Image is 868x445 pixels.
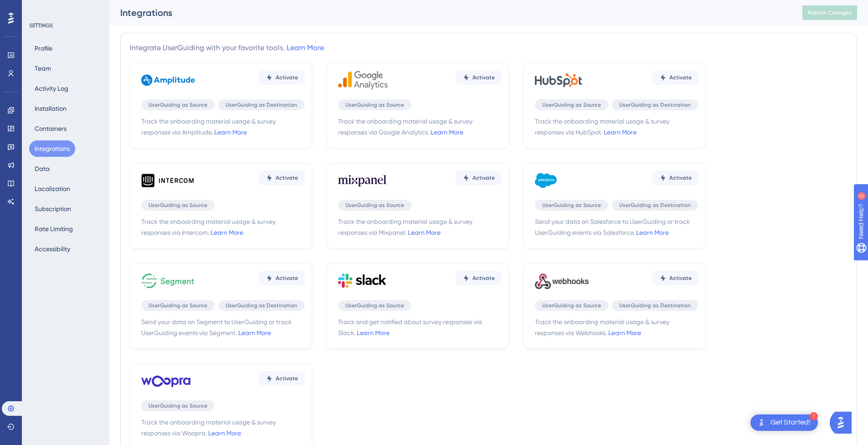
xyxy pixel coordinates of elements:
a: Learn More [431,129,463,136]
span: UserGuiding as Destination [226,302,297,309]
span: Send your data on Salesforce to UserGuiding or track UserGuiding events via Salesforce. [535,216,698,238]
img: launcher-image-alternative-text [756,417,767,428]
a: Learn More [238,329,271,336]
button: Accessibility [29,241,76,257]
a: Learn More [408,229,441,236]
a: Learn More [287,43,324,52]
span: Activate [473,274,495,282]
span: UserGuiding as Destination [619,202,691,209]
button: Profile [29,40,58,57]
div: SETTINGS [29,22,103,29]
span: Track the onboarding material usage & survey responses via HubSpot. [535,116,698,138]
a: Learn More [636,229,669,236]
span: Activate [669,174,692,181]
span: UserGuiding as Source [149,402,207,409]
span: Track the onboarding material usage & survey responses via Google Analytics. [338,116,501,138]
span: UserGuiding as Source [345,202,404,209]
span: UserGuiding as Source [345,101,404,109]
button: Activate [259,70,304,85]
a: Learn More [211,229,243,236]
span: Track the onboarding material usage & survey responses via Webhooks. [535,316,698,338]
button: Activate [652,171,698,185]
div: Integrate UserGuiding with your favorite tools. [130,42,324,53]
span: Activate [669,274,692,282]
button: Subscription [29,201,77,217]
button: Activity Log [29,80,74,97]
span: Publish Changes [808,9,852,16]
a: Learn More [357,329,390,336]
button: Activate [652,271,698,285]
span: Track the onboarding material usage & survey responses via Intercom. [141,216,304,238]
span: Track the onboarding material usage & survey responses via Mixpanel. [338,216,501,238]
button: Activate [259,371,304,386]
button: Data [29,160,55,177]
div: Get Started! [770,418,811,428]
button: Installation [29,100,72,117]
button: Activate [456,271,501,285]
a: Learn More [208,429,241,437]
button: Activate [259,271,304,285]
button: Publish Changes [802,5,857,20]
button: Activate [652,70,698,85]
a: Learn More [604,129,637,136]
div: Integrations [120,6,780,19]
span: UserGuiding as Destination [619,302,691,309]
div: Open Get Started! checklist, remaining modules: 1 [750,414,818,431]
span: Activate [473,74,495,81]
span: Track the onboarding material usage & survey responses via Amplitude. [141,116,304,138]
span: Activate [669,74,692,81]
iframe: UserGuiding AI Assistant Launcher [830,409,857,436]
button: Activate [259,171,304,185]
span: UserGuiding as Source [542,101,601,109]
span: Activate [276,274,298,282]
button: Activate [456,171,501,185]
span: UserGuiding as Destination [226,101,297,109]
a: Learn More [214,129,247,136]
button: Team [29,60,56,77]
button: Containers [29,120,72,137]
span: Send your data on Segment to UserGuiding or track UserGuiding events via Segment. [141,316,304,338]
span: UserGuiding as Source [345,302,404,309]
button: Rate Limiting [29,221,78,237]
span: Activate [276,174,298,181]
span: UserGuiding as Destination [619,101,691,109]
span: UserGuiding as Source [149,302,207,309]
button: Localization [29,181,76,197]
button: Integrations [29,140,75,157]
span: UserGuiding as Source [149,101,207,109]
span: Need Help? [21,2,57,13]
span: Activate [276,74,298,81]
div: 1 [810,412,818,420]
span: UserGuiding as Source [542,302,601,309]
span: Activate [473,174,495,181]
button: Activate [456,70,501,85]
span: UserGuiding as Source [149,202,207,209]
span: Track the onboarding material usage & survey responses via Woopra. [141,417,304,439]
a: Learn More [608,329,641,336]
span: UserGuiding as Source [542,202,601,209]
div: 2 [63,5,66,12]
span: Track and get notified about survey responses via Slack. [338,316,501,338]
span: Activate [276,375,298,382]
